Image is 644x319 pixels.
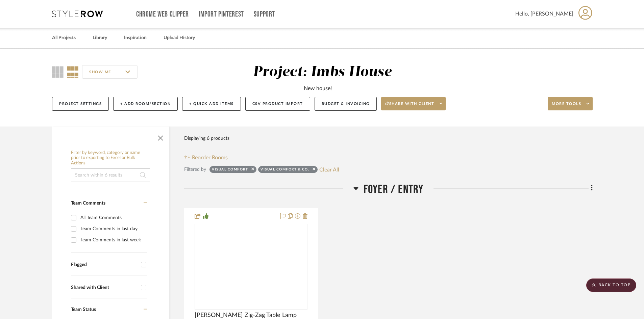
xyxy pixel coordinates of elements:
a: Import Pinterest [199,11,244,17]
div: Team Comments in last day [80,223,145,234]
div: Team Comments in last week [80,235,145,245]
div: Visual Comfort & Co. [261,167,309,174]
div: Project: Imbs House [253,65,392,79]
a: Chrome Web Clipper [136,11,189,17]
div: New house! [304,84,332,92]
a: All Projects [52,33,76,43]
h6: Filter by keyword, category or name prior to exporting to Excel or Bulk Actions [71,150,150,166]
button: Share with client [381,97,446,110]
span: [PERSON_NAME] Zig-Zag Table Lamp [195,312,297,319]
span: More tools [552,101,581,111]
button: Close [154,130,167,143]
button: Budget & Invoicing [315,97,377,111]
button: + Quick Add Items [182,97,241,111]
button: Reorder Rooms [184,154,228,162]
button: Project Settings [52,97,109,111]
span: Share with client [385,101,435,111]
div: All Team Comments [80,212,145,223]
scroll-to-top-button: BACK TO TOP [586,278,636,292]
span: Team Comments [71,201,105,206]
span: Foyer / Entry [364,182,424,197]
a: Support [254,11,275,17]
input: Search within 6 results [71,168,150,182]
button: + Add Room/Section [113,97,178,111]
button: Clear All [319,165,339,174]
div: Shared with Client [71,285,138,291]
span: Reorder Rooms [192,154,228,162]
div: Flagged [71,262,138,268]
div: Displaying 6 products [184,132,229,145]
div: Visual Comfort [212,167,248,174]
div: Filtered by [184,166,206,173]
span: Team Status [71,307,96,312]
span: Hello, [PERSON_NAME] [515,10,573,18]
button: CSV Product Import [245,97,310,111]
button: More tools [548,97,593,110]
a: Upload History [164,33,195,43]
a: Inspiration [124,33,147,43]
a: Library [93,33,107,43]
